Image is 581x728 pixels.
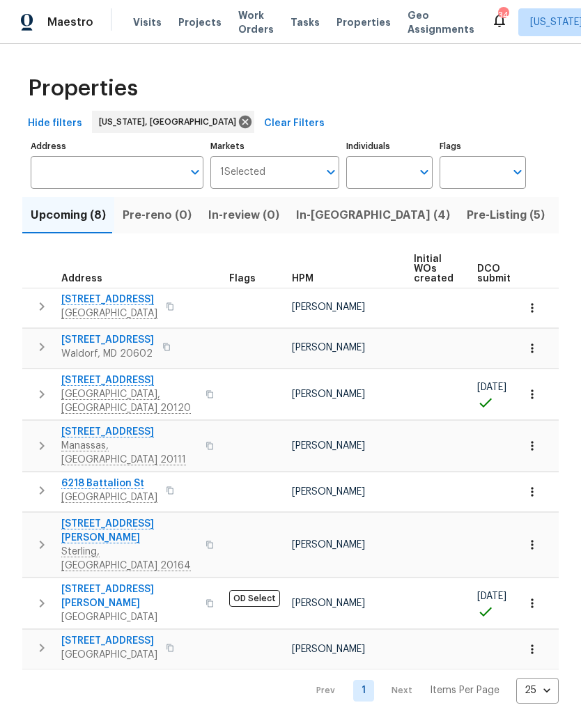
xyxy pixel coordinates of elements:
[61,582,197,610] span: [STREET_ADDRESS][PERSON_NAME]
[61,648,157,662] span: [GEOGRAPHIC_DATA]
[292,441,365,451] span: [PERSON_NAME]
[22,111,88,137] button: Hide filters
[47,15,93,29] span: Maestro
[210,142,340,150] label: Markets
[346,142,433,150] label: Individuals
[430,683,499,697] p: Items Per Page
[408,8,474,36] span: Geo Assignments
[31,142,203,150] label: Address
[99,115,242,129] span: [US_STATE], [GEOGRAPHIC_DATA]
[28,115,82,132] span: Hide filters
[61,347,154,361] span: Waldorf, MD 20602
[292,598,365,608] span: [PERSON_NAME]
[440,142,526,150] label: Flags
[178,15,222,29] span: Projects
[185,162,205,182] button: Open
[303,678,559,704] nav: Pagination Navigation
[477,382,506,392] span: [DATE]
[290,17,320,27] span: Tasks
[498,8,508,22] div: 34
[516,672,559,708] div: 25
[467,206,545,225] span: Pre-Listing (5)
[477,264,527,284] span: DCO submitted
[292,487,365,497] span: [PERSON_NAME]
[61,610,197,624] span: [GEOGRAPHIC_DATA]
[292,644,365,654] span: [PERSON_NAME]
[61,274,102,284] span: Address
[296,206,450,225] span: In-[GEOGRAPHIC_DATA] (4)
[61,333,154,347] span: [STREET_ADDRESS]
[238,8,274,36] span: Work Orders
[92,111,254,133] div: [US_STATE], [GEOGRAPHIC_DATA]
[258,111,330,137] button: Clear Filters
[414,254,454,284] span: Initial WOs created
[415,162,434,182] button: Open
[292,302,365,312] span: [PERSON_NAME]
[229,590,280,607] span: OD Select
[264,115,325,132] span: Clear Filters
[31,206,106,225] span: Upcoming (8)
[208,206,279,225] span: In-review (0)
[292,540,365,550] span: [PERSON_NAME]
[321,162,341,182] button: Open
[28,82,138,95] span: Properties
[220,166,265,178] span: 1 Selected
[61,634,157,648] span: [STREET_ADDRESS]
[133,15,162,29] span: Visits
[292,389,365,399] span: [PERSON_NAME]
[336,15,391,29] span: Properties
[292,343,365,353] span: [PERSON_NAME]
[229,274,256,284] span: Flags
[353,680,374,702] a: Goto page 1
[123,206,192,225] span: Pre-reno (0)
[477,591,506,601] span: [DATE]
[292,274,313,284] span: HPM
[508,162,527,182] button: Open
